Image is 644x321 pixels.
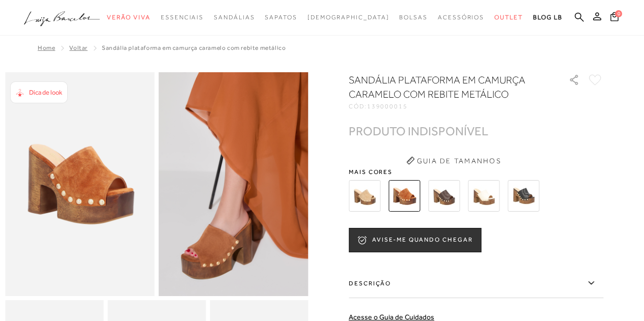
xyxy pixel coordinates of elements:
[615,10,622,17] span: 0
[388,180,420,212] img: SANDÁLIA PLATAFORMA EM CAMURÇA CARAMELO COM REBITE METÁLICO
[349,313,434,321] a: Acesse o Guia de Cuidados
[161,8,204,27] a: noSubCategoriesText
[159,72,309,296] img: image
[399,8,428,27] a: noSubCategoriesText
[5,72,155,296] img: image
[102,44,286,51] span: SANDÁLIA PLATAFORMA EM CAMURÇA CARAMELO COM REBITE METÁLICO
[468,180,499,212] img: SANDÁLIA PLATAFORMA EM COURO OFF WHITE COM REBITE METÁLICO
[349,169,603,175] span: Mais cores
[349,180,380,212] img: SANDÁLIA PLATAFORMA EM CAMURÇA BEGE TITÂNIO COM REBITE METÁLICO
[428,180,460,212] img: SANDÁLIA PLATAFORMA EM COURO CAFÉ COM REBITE METÁLICO
[265,14,297,21] span: Sapatos
[533,8,563,27] a: BLOG LB
[349,228,481,252] button: AVISE-ME QUANDO CHEGAR
[349,73,540,101] h1: SANDÁLIA PLATAFORMA EM CAMURÇA CARAMELO COM REBITE METÁLICO
[214,8,255,27] a: noSubCategoriesText
[29,89,62,96] span: Dica de look
[367,103,408,110] span: 139000015
[307,14,389,21] span: [DEMOGRAPHIC_DATA]
[607,11,622,25] button: 0
[349,269,603,298] label: Descrição
[403,153,505,169] button: Guia de Tamanhos
[494,14,523,21] span: Outlet
[161,14,204,21] span: Essenciais
[38,44,55,51] a: Home
[214,14,255,21] span: Sandálias
[399,14,428,21] span: Bolsas
[533,14,563,21] span: BLOG LB
[107,8,151,27] a: noSubCategoriesText
[107,14,151,21] span: Verão Viva
[349,103,552,109] div: CÓD:
[349,126,488,136] div: PRODUTO INDISPONÍVEL
[69,44,88,51] a: Voltar
[494,8,523,27] a: noSubCategoriesText
[307,8,389,27] a: noSubCategoriesText
[438,8,484,27] a: noSubCategoriesText
[508,180,539,212] img: SANDÁLIA PLATAFORMA EM COURO PRETO COM REBITE METÁLICO
[438,14,484,21] span: Acessórios
[265,8,297,27] a: noSubCategoriesText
